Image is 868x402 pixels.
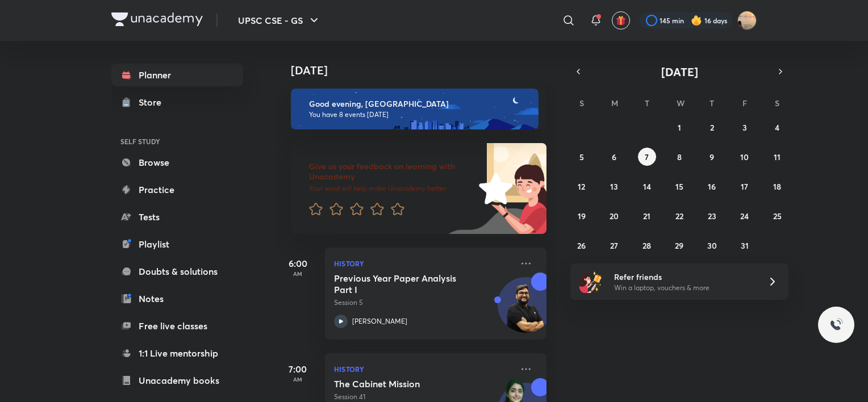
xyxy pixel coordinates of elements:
button: [DATE] [586,64,773,79]
a: Store [111,91,243,114]
abbr: October 22, 2025 [675,211,683,221]
abbr: Thursday [710,98,714,108]
p: Session 41 [334,392,512,402]
h5: The Cabinet Mission [334,378,475,390]
abbr: October 5, 2025 [579,152,584,162]
button: avatar [612,11,630,30]
img: Avatar [498,283,553,338]
abbr: October 14, 2025 [643,181,651,192]
img: Company Logo [111,12,203,26]
h4: [DATE] [291,64,558,77]
button: October 14, 2025 [638,177,656,195]
p: History [334,362,512,376]
abbr: October 10, 2025 [740,152,749,162]
button: October 31, 2025 [736,236,754,254]
abbr: October 27, 2025 [610,240,618,251]
abbr: October 31, 2025 [741,240,749,251]
abbr: Friday [742,98,747,108]
button: October 9, 2025 [703,148,721,166]
img: avatar [616,15,626,26]
a: Free live classes [111,315,243,337]
abbr: October 3, 2025 [742,122,747,133]
abbr: October 13, 2025 [610,181,618,192]
a: Planner [111,64,243,86]
button: October 10, 2025 [736,148,754,166]
a: Practice [111,178,243,201]
button: October 2, 2025 [703,118,721,136]
abbr: October 20, 2025 [610,211,619,221]
button: October 20, 2025 [605,207,623,225]
a: Doubts & solutions [111,260,243,283]
button: October 15, 2025 [670,177,688,195]
p: You have 8 events [DATE] [309,110,528,119]
abbr: Sunday [579,98,584,108]
button: October 25, 2025 [768,207,786,225]
img: Snatashree Punyatoya [737,11,757,30]
h5: Previous Year Paper Analysis Part I [334,273,475,295]
abbr: October 30, 2025 [707,240,717,251]
button: October 22, 2025 [670,207,688,225]
abbr: Saturday [775,98,779,108]
abbr: October 2, 2025 [710,122,714,133]
img: streak [691,15,702,26]
abbr: Wednesday [677,98,685,108]
button: October 28, 2025 [638,236,656,254]
img: evening [291,89,539,129]
button: October 17, 2025 [736,177,754,195]
button: October 27, 2025 [605,236,623,254]
abbr: October 11, 2025 [774,152,781,162]
h6: Refer friends [614,271,754,283]
button: October 18, 2025 [768,177,786,195]
a: Unacademy books [111,369,243,392]
abbr: October 28, 2025 [642,240,651,251]
abbr: October 15, 2025 [675,181,683,192]
a: 1:1 Live mentorship [111,342,243,365]
h6: Give us your feedback on learning with Unacademy [309,161,475,182]
button: October 26, 2025 [573,236,591,254]
abbr: Monday [611,98,618,108]
abbr: October 18, 2025 [773,181,781,192]
a: Browse [111,151,243,174]
abbr: October 23, 2025 [708,211,716,221]
span: [DATE] [661,64,698,79]
abbr: October 16, 2025 [708,181,716,192]
button: October 3, 2025 [736,118,754,136]
button: October 16, 2025 [703,177,721,195]
abbr: October 25, 2025 [773,211,782,221]
a: Tests [111,206,243,228]
button: UPSC CSE - GS [231,9,328,32]
abbr: October 24, 2025 [740,211,749,221]
h5: 7:00 [275,362,320,376]
abbr: Tuesday [645,98,649,108]
button: October 13, 2025 [605,177,623,195]
p: History [334,257,512,270]
abbr: October 1, 2025 [678,122,681,133]
abbr: October 26, 2025 [577,240,586,251]
button: October 5, 2025 [573,148,591,166]
a: Notes [111,287,243,310]
abbr: October 29, 2025 [675,240,683,251]
button: October 23, 2025 [703,207,721,225]
button: October 24, 2025 [736,207,754,225]
abbr: October 4, 2025 [775,122,779,133]
p: AM [275,376,320,383]
button: October 29, 2025 [670,236,688,254]
h6: SELF STUDY [111,132,243,151]
p: AM [275,270,320,277]
p: Session 5 [334,298,512,308]
abbr: October 19, 2025 [578,211,586,221]
abbr: October 6, 2025 [612,152,616,162]
button: October 6, 2025 [605,148,623,166]
abbr: October 7, 2025 [645,152,649,162]
p: Win a laptop, vouchers & more [614,283,754,293]
button: October 7, 2025 [638,148,656,166]
img: ttu [829,318,843,332]
p: Your word will help make Unacademy better [309,184,475,193]
button: October 11, 2025 [768,148,786,166]
p: [PERSON_NAME] [352,316,407,326]
button: October 1, 2025 [670,118,688,136]
a: Playlist [111,233,243,256]
abbr: October 12, 2025 [578,181,585,192]
h6: Good evening, [GEOGRAPHIC_DATA] [309,99,528,109]
abbr: October 21, 2025 [643,211,650,221]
